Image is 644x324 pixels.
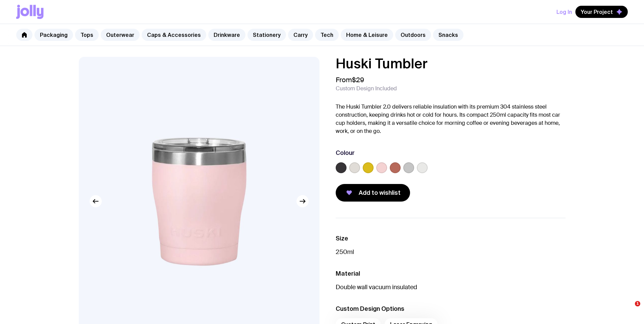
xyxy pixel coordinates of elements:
a: Packaging [34,29,73,41]
a: Caps & Accessories [142,29,206,41]
p: The Huski Tumbler 2.0 delivers reliable insulation with its premium 304 stainless steel construct... [336,103,566,135]
h3: Material [336,270,566,278]
span: Your Project [581,8,613,15]
span: $29 [352,75,364,84]
button: Log In [556,6,572,18]
h3: Size [336,234,566,242]
p: 250ml [336,248,566,256]
h3: Colour [336,149,355,157]
a: Snacks [433,29,463,41]
button: Your Project [575,6,628,18]
h3: Custom Design Options [336,305,566,313]
a: Stationery [247,29,286,41]
a: Drinkware [208,29,245,41]
p: Double wall vacuum insulated [336,283,566,291]
span: Add to wishlist [359,189,401,197]
h1: Huski Tumbler [336,57,566,70]
a: Tech [315,29,339,41]
iframe: Intercom live chat [621,301,637,317]
span: Custom Design Included [336,85,397,92]
a: Home & Leisure [341,29,393,41]
a: Outdoors [395,29,431,41]
span: From [336,76,364,84]
a: Outerwear [101,29,140,41]
a: Tops [75,29,99,41]
span: 1 [635,301,640,306]
a: Carry [288,29,313,41]
button: Add to wishlist [336,184,410,202]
